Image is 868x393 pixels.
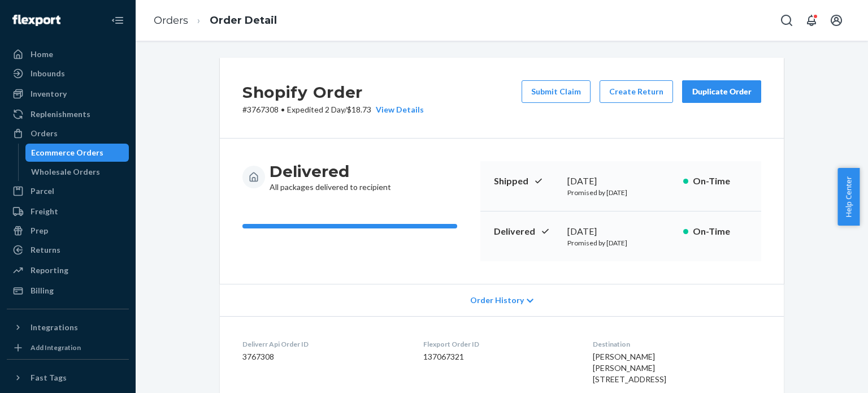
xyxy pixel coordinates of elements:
[600,80,673,103] button: Create Return
[31,322,78,333] div: Integrations
[7,85,129,103] a: Inventory
[25,163,129,181] a: Wholesale Orders
[800,9,823,32] button: Open notifications
[31,68,65,79] div: Inbounds
[7,282,129,300] a: Billing
[31,128,58,139] div: Orders
[423,351,574,362] dd: 137067321
[567,225,674,238] div: [DATE]
[25,144,129,162] a: Ecommerce Orders
[270,161,391,193] div: All packages delivered to recipient
[154,14,188,27] a: Orders
[242,80,424,104] h2: Shopify Order
[7,222,129,240] a: Prep
[7,64,129,83] a: Inbounds
[7,124,129,142] a: Orders
[692,86,752,97] div: Duplicate Order
[775,9,798,32] button: Open Search Box
[31,265,68,276] div: Reporting
[281,105,285,114] span: •
[12,15,60,26] img: Flexport logo
[31,372,67,383] div: Fast Tags
[31,147,103,158] div: Ecommerce Orders
[31,109,90,120] div: Replenishments
[494,175,558,188] p: Shipped
[567,238,674,248] p: Promised by [DATE]
[693,225,748,238] p: On-Time
[470,295,524,306] span: Order History
[242,351,405,362] dd: 3767308
[7,318,129,336] button: Integrations
[145,4,286,37] ol: breadcrumbs
[242,339,405,349] dt: Deliverr Api Order ID
[31,244,60,256] div: Returns
[31,343,81,352] div: Add Integration
[31,185,54,197] div: Parcel
[31,49,53,60] div: Home
[796,359,857,387] iframe: Opens a widget where you can chat to one of our agents
[371,104,424,115] button: View Details
[31,88,67,100] div: Inventory
[423,339,574,349] dt: Flexport Order ID
[7,241,129,259] a: Returns
[837,168,860,226] button: Help Center
[7,369,129,387] button: Fast Tags
[593,352,666,384] span: [PERSON_NAME] [PERSON_NAME] [STREET_ADDRESS]
[693,175,748,188] p: On-Time
[522,80,591,103] button: Submit Claim
[31,285,54,296] div: Billing
[31,225,48,236] div: Prep
[242,104,424,115] p: # 3767308 / $18.73
[825,9,848,32] button: Open account menu
[31,166,100,178] div: Wholesale Orders
[494,225,558,238] p: Delivered
[287,105,344,114] span: Expedited 2 Day
[31,206,58,217] div: Freight
[7,45,129,63] a: Home
[270,161,391,182] h3: Delivered
[567,188,674,197] p: Promised by [DATE]
[7,341,129,355] a: Add Integration
[7,105,129,123] a: Replenishments
[593,339,761,349] dt: Destination
[7,202,129,221] a: Freight
[106,9,129,32] button: Close Navigation
[210,14,277,27] a: Order Detail
[682,80,761,103] button: Duplicate Order
[567,175,674,188] div: [DATE]
[7,261,129,279] a: Reporting
[7,182,129,200] a: Parcel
